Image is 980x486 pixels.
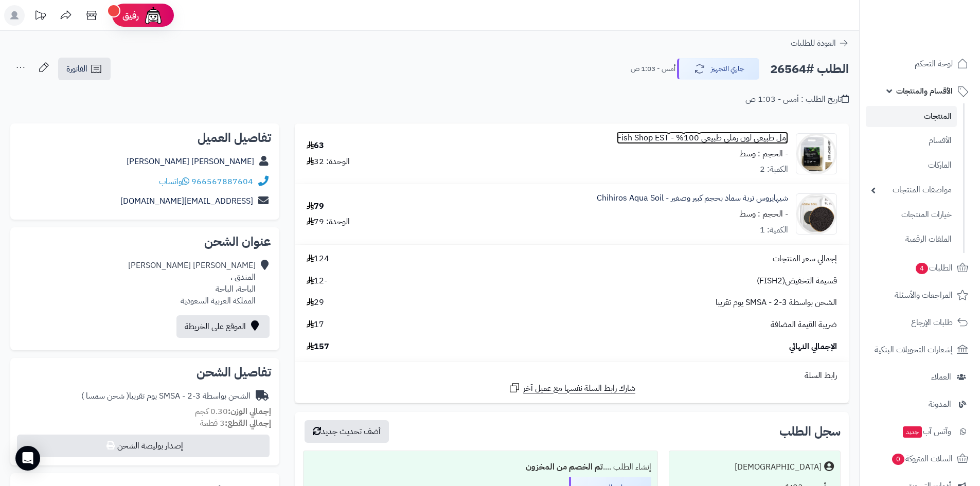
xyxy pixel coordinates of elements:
span: 29 [307,297,324,309]
a: تحديثات المنصة [27,5,53,28]
a: المراجعات والأسئلة [866,283,974,308]
span: العودة للطلبات [791,37,836,49]
img: ai-face.png [143,5,164,26]
a: الموقع على الخريطة [176,315,270,338]
div: رابط السلة [299,370,845,382]
a: المنتجات [866,106,957,127]
div: الكمية: 2 [760,164,788,175]
h2: الطلب #26564 [770,59,849,80]
img: logo-2.png [910,27,970,49]
span: شارك رابط السلة نفسها مع عميل آخر [523,383,635,394]
a: المدونة [866,392,974,417]
strong: إجمالي الوزن: [228,405,271,418]
span: رفيق [122,9,139,22]
img: 1717726747-1s111WswweeksAqEWEFsuaegshryjDEDWEhtgr-90x90.jpg [796,193,836,235]
a: [PERSON_NAME] [PERSON_NAME] [127,155,254,168]
div: إنشاء الطلب .... [310,457,651,477]
a: طلبات الإرجاع [866,310,974,335]
span: 17 [307,319,324,331]
h2: عنوان الشحن [19,236,271,248]
span: إجمالي سعر المنتجات [773,253,837,265]
a: السلات المتروكة0 [866,446,974,471]
span: السلات المتروكة [891,452,953,466]
span: 157 [307,341,329,353]
span: 124 [307,253,329,265]
h2: تفاصيل العميل [19,132,271,144]
span: 0 [892,454,904,465]
a: الطلبات4 [866,256,974,280]
span: 4 [916,263,928,274]
button: أضف تحديث جديد [305,420,389,443]
div: Open Intercom Messenger [15,446,40,471]
a: 966567887604 [191,175,253,188]
small: - الحجم : وسط [739,208,788,220]
span: الإجمالي النهائي [789,341,837,353]
span: الفاتورة [66,63,87,75]
a: [EMAIL_ADDRESS][DOMAIN_NAME] [120,195,253,207]
strong: إجمالي القطع: [225,417,271,429]
small: 0.30 كجم [195,405,271,418]
a: واتساب [159,175,189,188]
a: الماركات [866,154,957,176]
button: جاري التجهيز [677,58,759,80]
div: [DEMOGRAPHIC_DATA] [735,461,822,473]
span: -12 [307,275,327,287]
span: وآتس آب [902,424,951,439]
span: الأقسام والمنتجات [896,84,953,98]
span: قسيمة التخفيض(FISH2) [757,275,837,287]
div: الشحن بواسطة SMSA - 2-3 يوم تقريبا [81,390,251,402]
small: - الحجم : وسط [739,148,788,160]
a: مواصفات المنتجات [866,179,957,201]
div: الوحدة: 79 [307,216,350,228]
h3: سجل الطلب [779,425,841,438]
img: 1692708434-dd6de79782e80582524dd0a28cbd91e5f74c7a1a_originaldcsewq-90x90.jpg [796,133,836,174]
span: طلبات الإرجاع [911,315,953,330]
button: إصدار بوليصة الشحن [17,435,270,457]
small: أمس - 1:03 ص [631,64,675,74]
span: جديد [903,426,922,438]
span: إشعارات التحويلات البنكية [875,343,953,357]
div: تاريخ الطلب : أمس - 1:03 ص [745,94,849,105]
div: 63 [307,140,324,152]
span: الشحن بواسطة SMSA - 2-3 يوم تقريبا [716,297,837,309]
a: لوحة التحكم [866,51,974,76]
a: العملاء [866,365,974,389]
div: الكمية: 1 [760,224,788,236]
a: خيارات المنتجات [866,204,957,226]
span: الطلبات [915,261,953,275]
a: الفاتورة [58,58,111,80]
a: الأقسام [866,130,957,152]
b: تم الخصم من المخزون [526,461,603,473]
a: شيهايروس تربة سماد بحجم كبير وصغير - Chihiros Aqua Soil [597,192,788,204]
a: إشعارات التحويلات البنكية [866,337,974,362]
div: 79 [307,201,324,212]
span: المدونة [929,397,951,411]
span: المراجعات والأسئلة [895,288,953,302]
small: 3 قطعة [200,417,271,429]
a: رمل طبيعي لون رملي طبيعي 100% - Fish Shop EST [617,132,788,144]
a: شارك رابط السلة نفسها مع عميل آخر [508,382,635,394]
span: ضريبة القيمة المضافة [771,319,837,331]
h2: تفاصيل الشحن [19,366,271,379]
span: ( شحن سمسا ) [81,390,129,402]
div: [PERSON_NAME] [PERSON_NAME] المندق ، الباحة، الباحة المملكة العربية السعودية [128,260,256,307]
a: وآتس آبجديد [866,419,974,444]
a: الملفات الرقمية [866,228,957,250]
span: العملاء [931,370,951,384]
a: العودة للطلبات [791,37,849,49]
div: الوحدة: 32 [307,156,350,168]
span: لوحة التحكم [915,57,953,71]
